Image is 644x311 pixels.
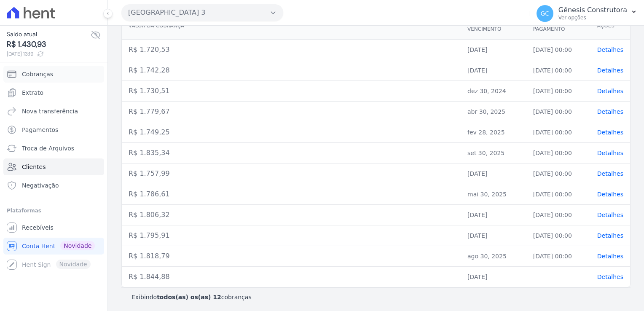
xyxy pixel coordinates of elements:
[461,164,526,184] td: [DATE]
[7,30,91,39] span: Saldo atual
[526,12,590,40] th: Data de pagamento
[7,66,101,273] nav: Sidebar
[122,143,461,164] td: R$ 1.835,34
[7,50,91,58] span: [DATE] 13:19
[3,140,104,157] a: Troca de Arquivos
[3,84,104,101] a: Extrato
[461,246,526,267] td: ago 30, 2025
[157,294,221,300] b: todos(as) os(as) 12
[122,246,461,267] td: R$ 1.818,79
[22,242,55,250] span: Conta Hent
[597,232,623,239] a: Detalhes
[526,143,590,164] td: [DATE] 00:00
[60,241,95,250] span: Novidade
[22,163,46,171] span: Clientes
[461,225,526,246] td: [DATE]
[22,223,54,232] span: Recebíveis
[526,102,590,122] td: [DATE] 00:00
[590,12,630,40] th: Ações
[122,164,461,184] td: R$ 1.757,99
[461,12,526,40] th: Data de vencimento
[526,225,590,246] td: [DATE] 00:00
[22,88,43,97] span: Extrato
[597,191,623,198] a: Detalhes
[3,121,104,138] a: Pagamentos
[461,122,526,143] td: fev 28, 2025
[122,12,461,40] th: Valor da cobrança
[558,6,627,14] p: Gênesis Construtora
[122,102,461,122] td: R$ 1.779,67
[597,108,623,115] a: Detalhes
[3,66,104,83] a: Cobranças
[597,150,623,156] a: Detalhes
[540,11,549,16] span: GC
[7,206,101,216] div: Plataformas
[22,181,59,190] span: Negativação
[22,70,53,78] span: Cobranças
[558,14,627,21] p: Ver opções
[122,122,461,143] td: R$ 1.749,25
[122,267,461,287] td: R$ 1.844,88
[122,225,461,246] td: R$ 1.795,91
[122,40,461,60] td: R$ 1.720,53
[461,102,526,122] td: abr 30, 2025
[597,88,623,94] a: Detalhes
[526,164,590,184] td: [DATE] 00:00
[3,219,104,236] a: Recebíveis
[597,212,623,218] a: Detalhes
[597,273,623,280] a: Detalhes
[131,293,252,301] p: Exibindo cobranças
[7,39,91,50] span: R$ 1.430,93
[3,103,104,120] a: Nova transferência
[461,81,526,102] td: dez 30, 2024
[22,144,74,153] span: Troca de Arquivos
[597,46,623,53] a: Detalhes
[122,60,461,81] td: R$ 1.742,28
[3,158,104,175] a: Clientes
[461,205,526,225] td: [DATE]
[461,40,526,60] td: [DATE]
[122,205,461,225] td: R$ 1.806,32
[526,205,590,225] td: [DATE] 00:00
[597,253,623,260] a: Detalhes
[461,184,526,205] td: mai 30, 2025
[122,184,461,205] td: R$ 1.786,61
[22,107,78,115] span: Nova transferência
[597,170,623,177] a: Detalhes
[3,238,104,255] a: Conta Hent Novidade
[526,60,590,81] td: [DATE] 00:00
[461,60,526,81] td: [DATE]
[3,177,104,194] a: Negativação
[526,246,590,267] td: [DATE] 00:00
[122,81,461,102] td: R$ 1.730,51
[526,81,590,102] td: [DATE] 00:00
[121,4,283,21] button: [GEOGRAPHIC_DATA] 3
[530,2,644,25] button: GC Gênesis Construtora Ver opções
[461,143,526,164] td: set 30, 2025
[526,122,590,143] td: [DATE] 00:00
[526,184,590,205] td: [DATE] 00:00
[526,40,590,60] td: [DATE] 00:00
[597,67,623,74] a: Detalhes
[461,267,526,287] td: [DATE]
[597,129,623,136] a: Detalhes
[22,126,58,134] span: Pagamentos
